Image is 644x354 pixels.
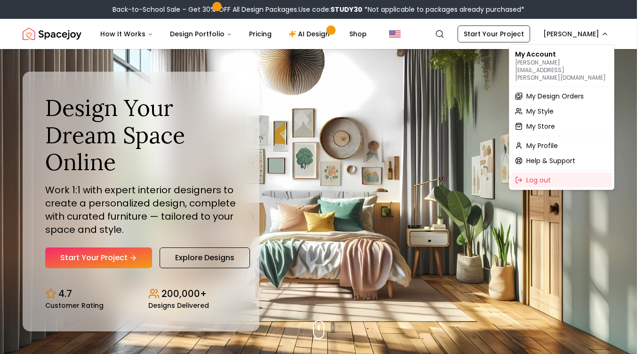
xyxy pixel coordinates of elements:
[515,59,608,82] p: [PERSON_NAME][EMAIL_ADDRESS][PERSON_NAME][DOMAIN_NAME]
[511,138,612,153] a: My Profile
[526,91,584,101] span: My Design Orders
[511,47,612,84] div: My Account
[526,107,554,116] span: My Style
[511,104,612,119] a: My Style
[511,119,612,134] a: My Store
[526,156,575,165] span: Help & Support
[526,141,558,150] span: My Profile
[509,44,614,190] div: [PERSON_NAME]
[526,175,551,185] span: Log out
[511,153,612,168] a: Help & Support
[511,89,612,104] a: My Design Orders
[526,122,555,131] span: My Store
